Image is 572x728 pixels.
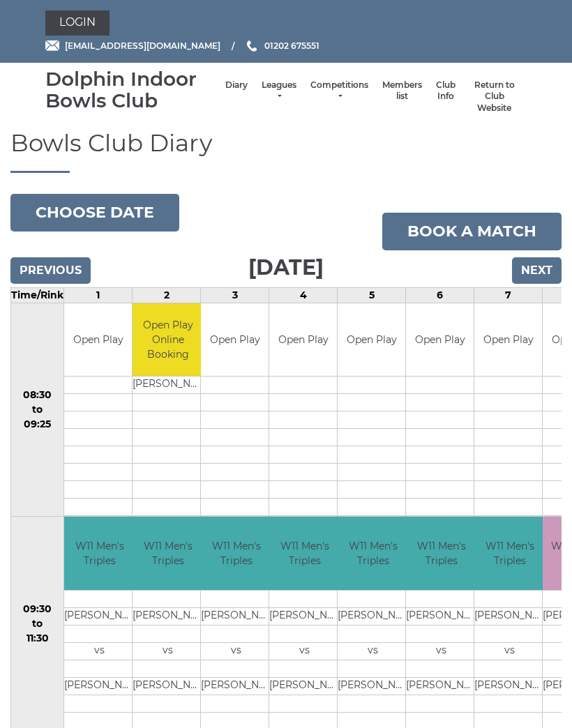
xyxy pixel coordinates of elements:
[45,68,218,112] div: Dolphin Indoor Bowls Club
[338,642,408,660] td: vs
[10,194,179,232] button: Choose date
[11,287,64,303] td: Time/Rink
[64,607,135,625] td: [PERSON_NAME]
[469,79,520,114] a: Return to Club Website
[133,377,203,394] td: [PERSON_NAME]
[338,287,406,303] td: 5
[269,607,340,625] td: [PERSON_NAME]
[10,257,91,284] input: Previous
[225,79,248,91] a: Diary
[65,40,220,51] span: [EMAIL_ADDRESS][DOMAIN_NAME]
[338,303,405,377] td: Open Play
[269,677,340,695] td: [PERSON_NAME]
[201,303,269,377] td: Open Play
[436,79,456,103] a: Club Info
[269,642,340,660] td: vs
[474,517,545,590] td: W11 Men's Triples
[474,303,542,377] td: Open Play
[406,642,476,660] td: vs
[474,287,543,303] td: 7
[406,677,476,695] td: [PERSON_NAME]
[310,79,368,103] a: Competitions
[382,79,422,103] a: Members list
[406,287,474,303] td: 6
[406,517,476,590] td: W11 Men's Triples
[474,607,545,625] td: [PERSON_NAME]
[247,40,257,52] img: Phone us
[133,287,201,303] td: 2
[64,642,135,660] td: vs
[133,642,203,660] td: vs
[45,39,220,52] a: Email [EMAIL_ADDRESS][DOMAIN_NAME]
[406,303,474,377] td: Open Play
[133,303,203,377] td: Open Play Online Booking
[245,39,319,52] a: Phone us 01202 675551
[269,303,337,377] td: Open Play
[133,517,203,590] td: W11 Men's Triples
[64,677,135,695] td: [PERSON_NAME]
[133,607,203,625] td: [PERSON_NAME]
[45,10,110,36] a: Login
[10,130,562,172] h1: Bowls Club Diary
[338,607,408,625] td: [PERSON_NAME]
[201,607,271,625] td: [PERSON_NAME]
[474,642,545,660] td: vs
[406,607,476,625] td: [PERSON_NAME]
[201,677,271,695] td: [PERSON_NAME]
[338,677,408,695] td: [PERSON_NAME]
[64,517,135,590] td: W11 Men's Triples
[264,40,319,51] span: 01202 675551
[262,79,296,103] a: Leagues
[45,40,59,51] img: Email
[133,677,203,695] td: [PERSON_NAME]
[269,287,338,303] td: 4
[201,517,271,590] td: W11 Men's Triples
[474,677,545,695] td: [PERSON_NAME]
[201,287,269,303] td: 3
[269,517,340,590] td: W11 Men's Triples
[64,303,132,377] td: Open Play
[201,642,271,660] td: vs
[512,257,562,284] input: Next
[11,303,64,517] td: 08:30 to 09:25
[64,287,133,303] td: 1
[382,213,562,250] a: Book a match
[338,517,408,590] td: W11 Men's Triples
